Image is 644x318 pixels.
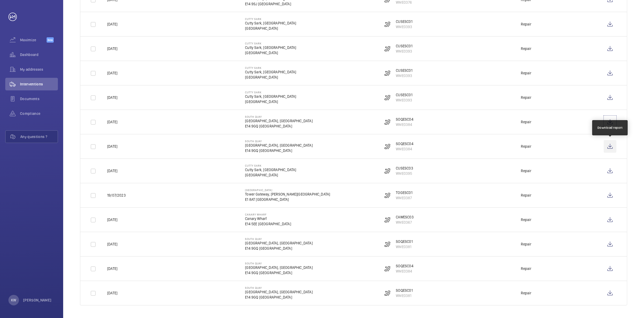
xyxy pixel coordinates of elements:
[20,111,58,116] span: Compliance
[245,237,313,240] p: South Quay
[245,50,296,55] p: [GEOGRAPHIC_DATA]
[245,221,291,227] p: E14 5EE [GEOGRAPHIC_DATA]
[384,265,391,272] img: escalator.svg
[396,220,413,225] p: WME0367
[384,45,391,52] img: escalator.svg
[245,216,291,221] p: Canary Wharf
[384,290,391,296] img: escalator.svg
[396,166,413,171] p: CUSESC03
[384,168,391,174] img: escalator.svg
[11,298,16,303] p: KW
[245,286,313,289] p: South Quay
[245,91,296,94] p: Cutty Sark
[245,213,291,216] p: Canary Wharf
[245,26,296,31] p: [GEOGRAPHIC_DATA]
[245,167,296,172] p: Cutty Sark, [GEOGRAPHIC_DATA]
[23,298,52,303] p: [PERSON_NAME]
[384,217,391,223] img: escalator.svg
[20,37,47,43] span: Maximize
[384,94,391,101] img: escalator.svg
[245,42,296,45] p: Cutty Sark
[396,49,412,54] p: WME0393
[245,265,313,270] p: [GEOGRAPHIC_DATA], [GEOGRAPHIC_DATA]
[245,17,296,20] p: Cutty Sark
[107,70,117,76] p: [DATE]
[245,75,296,80] p: [GEOGRAPHIC_DATA]
[245,99,296,104] p: [GEOGRAPHIC_DATA]
[245,94,296,99] p: Cutty Sark, [GEOGRAPHIC_DATA]
[245,192,330,197] p: Tower Gateway, [PERSON_NAME][GEOGRAPHIC_DATA]
[107,95,117,100] p: [DATE]
[245,289,313,295] p: [GEOGRAPHIC_DATA], [GEOGRAPHIC_DATA]
[245,115,313,118] p: South Quay
[245,197,330,202] p: E1 8AT [GEOGRAPHIC_DATA]
[384,241,391,247] img: escalator.svg
[107,290,117,296] p: [DATE]
[396,117,413,122] p: SOQESC04
[107,46,117,51] p: [DATE]
[245,262,313,265] p: South Quay
[245,148,313,153] p: E14 9GQ [GEOGRAPHIC_DATA]
[107,242,117,247] p: [DATE]
[521,144,532,149] div: Repair
[20,81,58,87] span: Interventions
[245,295,313,300] p: E14 9GQ [GEOGRAPHIC_DATA]
[396,269,413,274] p: WME0384
[245,66,296,69] p: Cutty Sark
[521,70,532,76] div: Repair
[396,98,412,103] p: WME0393
[245,240,313,246] p: [GEOGRAPHIC_DATA], [GEOGRAPHIC_DATA]
[107,144,117,149] p: [DATE]
[396,288,412,293] p: SOQESC01
[245,1,291,7] p: E14 9SJ [GEOGRAPHIC_DATA]
[396,92,412,98] p: CUSESC01
[107,119,117,125] p: [DATE]
[384,119,391,125] img: escalator.svg
[396,293,412,298] p: WME0381
[245,270,313,275] p: E14 9GQ [GEOGRAPHIC_DATA]
[521,119,532,125] div: Repair
[245,172,296,178] p: [GEOGRAPHIC_DATA]
[396,195,412,201] p: WME0387
[384,70,391,76] img: escalator.svg
[245,164,296,167] p: Cutty Sark
[384,143,391,150] img: escalator.svg
[396,73,412,78] p: WME0393
[521,217,532,222] div: Repair
[396,141,413,146] p: SOQESC04
[396,190,412,195] p: TOGESC01
[20,67,58,72] span: My addresses
[245,124,313,129] p: E14 9GQ [GEOGRAPHIC_DATA]
[396,146,413,152] p: WME0384
[107,193,126,198] p: 19/07/2023
[384,192,391,198] img: escalator.svg
[396,244,412,249] p: WME0381
[245,69,296,75] p: Cutty Sark, [GEOGRAPHIC_DATA]
[521,242,532,247] div: Repair
[20,134,58,139] span: Any questions ?
[47,37,54,43] span: Beta
[396,171,413,176] p: WME0395
[521,290,532,296] div: Repair
[384,21,391,27] img: escalator.svg
[521,22,532,27] div: Repair
[396,214,413,220] p: CAWESC03
[20,96,58,101] span: Documents
[107,266,117,271] p: [DATE]
[245,118,313,124] p: [GEOGRAPHIC_DATA], [GEOGRAPHIC_DATA]
[20,52,58,57] span: Dashboard
[245,140,313,143] p: South Quay
[396,239,412,244] p: SOQESC01
[396,263,413,269] p: SOQESC04
[396,122,413,127] p: WME0384
[396,43,412,49] p: CUSESC01
[396,24,412,29] p: WME0393
[107,22,117,27] p: [DATE]
[396,68,412,73] p: CUSESC01
[107,217,117,222] p: [DATE]
[521,168,532,173] div: Repair
[597,125,623,130] div: Download report
[107,168,117,173] p: [DATE]
[245,246,313,251] p: E14 9GQ [GEOGRAPHIC_DATA]
[521,46,532,51] div: Repair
